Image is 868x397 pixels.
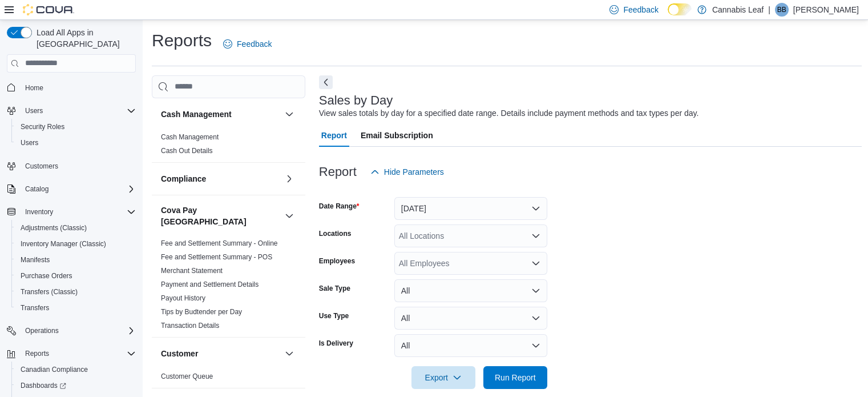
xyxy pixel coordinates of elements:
[319,229,352,238] label: Locations
[16,136,43,150] a: Users
[319,256,355,266] label: Employees
[319,202,360,211] label: Date Range
[319,311,349,320] label: Use Type
[25,326,59,335] span: Operations
[11,362,140,378] button: Canadian Compliance
[11,220,140,236] button: Adjustments (Classic)
[16,253,54,267] a: Manifests
[161,173,280,185] button: Compliance
[2,181,140,197] button: Catalog
[21,205,58,219] button: Inventory
[21,159,136,173] span: Customers
[384,166,444,178] span: Hide Parameters
[21,223,87,232] span: Adjustments (Classic)
[21,182,136,196] span: Catalog
[11,284,140,300] button: Transfers (Classic)
[668,3,692,15] input: Dark Mode
[282,347,296,360] button: Customer
[161,321,219,330] span: Transaction Details
[2,79,140,96] button: Home
[21,271,72,280] span: Purchase Orders
[21,381,66,390] span: Dashboards
[152,370,305,388] div: Customer
[16,120,136,134] span: Security Roles
[16,269,136,283] span: Purchase Orders
[21,324,136,338] span: Operations
[25,83,43,93] span: Home
[2,158,140,174] button: Customers
[768,3,770,17] p: |
[21,159,63,173] a: Customers
[161,147,213,155] a: Cash Out Details
[21,81,136,95] span: Home
[237,38,272,50] span: Feedback
[366,161,449,183] button: Hide Parameters
[319,165,357,179] h3: Report
[25,162,58,171] span: Customers
[219,33,276,55] a: Feedback
[531,259,540,268] button: Open list of options
[495,372,536,383] span: Run Report
[161,267,223,275] a: Merchant Statement
[11,378,140,394] a: Dashboards
[394,279,547,302] button: All
[282,172,296,186] button: Compliance
[21,347,54,360] button: Reports
[16,253,136,267] span: Manifests
[21,104,47,118] button: Users
[21,303,49,312] span: Transfers
[161,204,280,227] button: Cova Pay [GEOGRAPHIC_DATA]
[21,347,136,360] span: Reports
[2,103,140,119] button: Users
[23,4,74,15] img: Cova
[531,231,540,240] button: Open list of options
[161,348,280,359] button: Customer
[2,323,140,339] button: Operations
[16,285,82,299] a: Transfers (Classic)
[152,29,212,52] h1: Reports
[11,236,140,252] button: Inventory Manager (Classic)
[775,3,789,17] div: Bobby Bassi
[25,207,53,216] span: Inventory
[394,307,547,330] button: All
[16,285,136,299] span: Transfers (Classic)
[777,3,786,17] span: BB
[16,221,91,235] a: Adjustments (Classic)
[161,133,219,142] span: Cash Management
[21,239,106,248] span: Inventory Manager (Classic)
[161,322,219,330] a: Transaction Details
[32,27,136,50] span: Load All Apps in [GEOGRAPHIC_DATA]
[161,239,278,247] a: Fee and Settlement Summary - Online
[793,3,859,17] p: [PERSON_NAME]
[394,334,547,357] button: All
[418,366,469,389] span: Export
[319,107,699,119] div: View sales totals by day for a specified date range. Details include payment methods and tax type...
[21,205,136,219] span: Inventory
[712,3,764,17] p: Cannabis Leaf
[21,81,48,95] a: Home
[21,122,64,131] span: Security Roles
[16,379,71,392] a: Dashboards
[161,294,205,302] a: Payout History
[161,294,205,303] span: Payout History
[16,301,136,315] span: Transfers
[319,94,393,107] h3: Sales by Day
[21,104,136,118] span: Users
[161,307,242,316] span: Tips by Budtender per Day
[161,109,280,120] button: Cash Management
[161,266,223,275] span: Merchant Statement
[25,185,49,194] span: Catalog
[16,363,136,376] span: Canadian Compliance
[411,366,475,389] button: Export
[668,15,668,16] span: Dark Mode
[161,252,272,262] span: Fee and Settlement Summary - POS
[161,109,232,120] h3: Cash Management
[319,339,353,348] label: Is Delivery
[11,252,140,268] button: Manifests
[2,346,140,362] button: Reports
[11,135,140,151] button: Users
[21,287,78,296] span: Transfers (Classic)
[2,204,140,220] button: Inventory
[161,372,213,381] span: Customer Queue
[16,136,136,150] span: Users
